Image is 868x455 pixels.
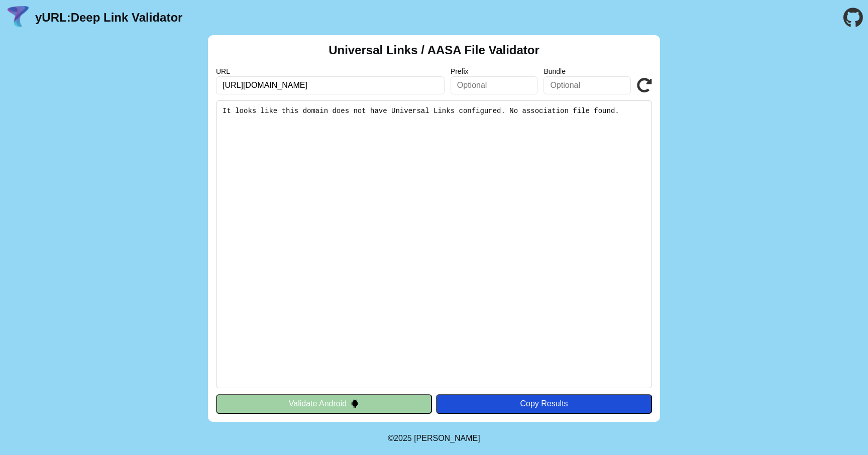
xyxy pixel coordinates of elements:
[436,394,652,413] button: Copy Results
[5,5,31,31] img: yURL Logo
[451,76,538,94] input: Optional
[441,399,647,408] div: Copy Results
[351,399,359,408] img: droidIcon.svg
[216,67,445,75] label: URL
[388,422,480,455] footer: ©
[216,100,652,388] pre: It looks like this domain does not have Universal Links configured. No association file found.
[394,434,412,442] span: 2025
[35,11,182,25] a: yURL:Deep Link Validator
[544,67,631,75] label: Bundle
[329,43,539,57] h2: Universal Links / AASA File Validator
[414,434,480,442] a: Michael Ibragimchayev's Personal Site
[451,67,538,75] label: Prefix
[216,76,445,94] input: Required
[544,76,631,94] input: Optional
[216,394,432,413] button: Validate Android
